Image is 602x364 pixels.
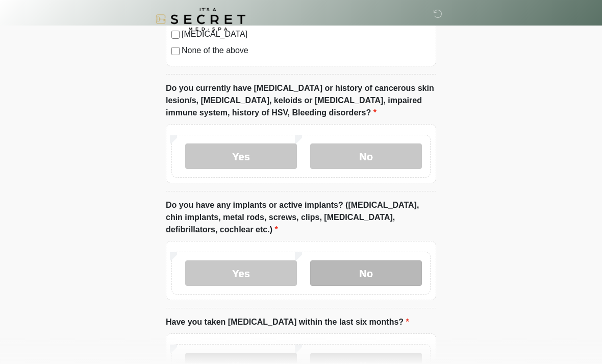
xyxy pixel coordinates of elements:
[166,199,436,236] label: Do you have any implants or active implants? ([MEDICAL_DATA], chin implants, metal rods, screws, ...
[182,44,431,57] label: None of the above
[156,8,245,31] img: It's A Secret Med Spa Logo
[185,143,297,169] label: Yes
[185,260,297,286] label: Yes
[166,316,409,328] label: Have you taken [MEDICAL_DATA] within the last six months?
[310,260,422,286] label: No
[171,47,180,55] input: None of the above
[310,143,422,169] label: No
[166,82,436,119] label: Do you currently have [MEDICAL_DATA] or history of cancerous skin lesion/s, [MEDICAL_DATA], keloi...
